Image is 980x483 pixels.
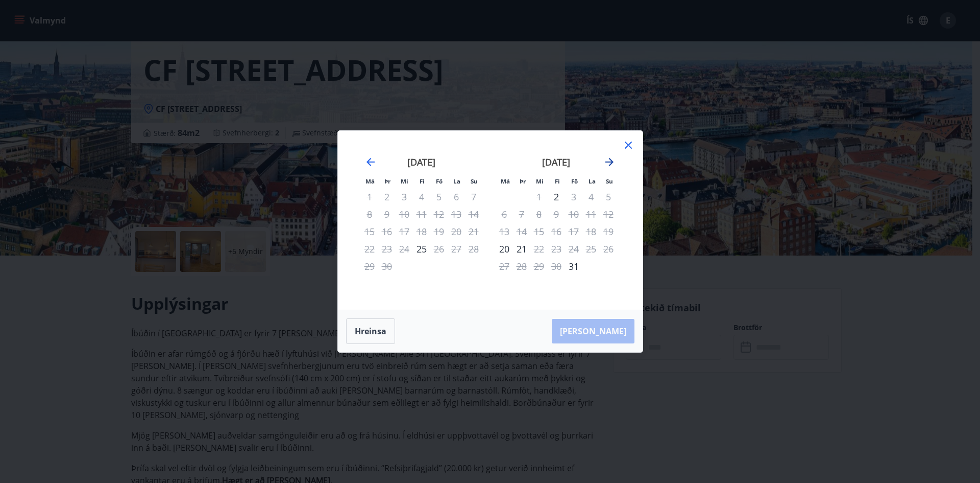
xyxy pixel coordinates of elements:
[582,205,600,223] td: Not available. laugardagur, 11. október 2025
[530,240,548,258] td: Not available. miðvikudagur, 22. október 2025
[448,223,465,240] td: Not available. laugardagur, 20. september 2025
[413,240,430,258] div: Aðeins innritun í boði
[603,156,616,168] div: Move forward to switch to the next month.
[401,177,408,185] small: Mi
[548,205,565,223] td: Not available. fimmtudagur, 9. október 2025
[420,177,425,185] small: Fi
[600,240,617,258] td: Not available. sunnudagur, 26. október 2025
[430,188,448,205] td: Not available. föstudagur, 5. september 2025
[530,188,548,205] td: Not available. miðvikudagur, 1. október 2025
[542,156,570,168] strong: [DATE]
[606,177,613,185] small: Su
[465,188,482,205] td: Not available. sunnudagur, 7. september 2025
[436,177,443,185] small: Fö
[513,258,530,275] td: Not available. þriðjudagur, 28. október 2025
[530,240,548,258] div: Aðeins útritun í boði
[582,223,600,240] td: Not available. laugardagur, 18. október 2025
[536,177,544,185] small: Mi
[384,177,390,185] small: Þr
[346,318,395,344] button: Hreinsa
[430,240,448,258] div: Aðeins útritun í boði
[600,205,617,223] td: Not available. sunnudagur, 12. október 2025
[548,258,565,275] td: Not available. fimmtudagur, 30. október 2025
[582,188,600,205] td: Not available. laugardagur, 4. október 2025
[448,205,465,223] td: Not available. laugardagur, 13. september 2025
[513,240,530,258] td: Choose þriðjudagur, 21. október 2025 as your check-in date. It’s available.
[565,205,582,223] td: Not available. föstudagur, 10. október 2025
[407,156,435,168] strong: [DATE]
[565,240,582,258] td: Not available. föstudagur, 24. október 2025
[413,205,430,223] td: Not available. fimmtudagur, 11. september 2025
[496,223,513,240] td: Not available. mánudagur, 13. október 2025
[565,258,582,275] td: Choose föstudagur, 31. október 2025 as your check-in date. It’s available.
[465,205,482,223] td: Not available. sunnudagur, 14. september 2025
[565,258,582,275] div: Aðeins innritun í boði
[378,223,396,240] td: Not available. þriðjudagur, 16. september 2025
[496,240,513,258] td: Choose mánudagur, 20. október 2025 as your check-in date. It’s available.
[365,177,375,185] small: Má
[361,240,378,258] td: Not available. mánudagur, 22. september 2025
[465,240,482,258] td: Not available. sunnudagur, 28. september 2025
[430,223,448,240] td: Not available. föstudagur, 19. september 2025
[378,258,396,275] td: Not available. þriðjudagur, 30. september 2025
[378,188,396,205] td: Not available. þriðjudagur, 2. september 2025
[548,188,565,205] div: Aðeins innritun í boði
[496,258,513,275] td: Not available. mánudagur, 27. október 2025
[600,188,617,205] td: Not available. sunnudagur, 5. október 2025
[548,223,565,240] td: Not available. fimmtudagur, 16. október 2025
[513,205,530,223] td: Not available. þriðjudagur, 7. október 2025
[513,240,530,258] div: 21
[396,188,413,205] td: Not available. miðvikudagur, 3. september 2025
[600,223,617,240] td: Not available. sunnudagur, 19. október 2025
[413,240,430,258] td: Choose fimmtudagur, 25. september 2025 as your check-in date. It’s available.
[555,177,560,185] small: Fi
[520,177,526,185] small: Þr
[350,143,630,297] div: Calendar
[589,177,596,185] small: La
[471,177,478,185] small: Su
[530,223,548,240] td: Not available. miðvikudagur, 15. október 2025
[413,188,430,205] td: Not available. fimmtudagur, 4. september 2025
[513,223,530,240] td: Not available. þriðjudagur, 14. október 2025
[396,205,413,223] td: Not available. miðvikudagur, 10. september 2025
[430,240,448,258] td: Not available. föstudagur, 26. september 2025
[565,188,582,205] div: Aðeins útritun í boði
[548,188,565,205] td: Choose fimmtudagur, 2. október 2025 as your check-in date. It’s available.
[496,205,513,223] td: Not available. mánudagur, 6. október 2025
[565,188,582,205] td: Not available. föstudagur, 3. október 2025
[571,177,578,185] small: Fö
[548,240,565,258] td: Not available. fimmtudagur, 23. október 2025
[565,223,582,240] td: Not available. föstudagur, 17. október 2025
[396,240,413,258] td: Not available. miðvikudagur, 24. september 2025
[496,240,513,258] div: Aðeins innritun í boði
[430,205,448,223] td: Not available. föstudagur, 12. september 2025
[378,240,396,258] td: Not available. þriðjudagur, 23. september 2025
[364,156,377,168] div: Move backward to switch to the previous month.
[530,205,548,223] td: Not available. miðvikudagur, 8. október 2025
[465,223,482,240] td: Not available. sunnudagur, 21. september 2025
[396,223,413,240] td: Not available. miðvikudagur, 17. september 2025
[378,205,396,223] td: Not available. þriðjudagur, 9. september 2025
[448,240,465,258] td: Not available. laugardagur, 27. september 2025
[582,240,600,258] td: Not available. laugardagur, 25. október 2025
[361,205,378,223] td: Not available. mánudagur, 8. september 2025
[453,177,460,185] small: La
[413,223,430,240] td: Not available. fimmtudagur, 18. september 2025
[530,258,548,275] td: Not available. miðvikudagur, 29. október 2025
[501,177,510,185] small: Má
[361,258,378,275] td: Not available. mánudagur, 29. september 2025
[361,188,378,205] td: Not available. mánudagur, 1. september 2025
[448,188,465,205] td: Not available. laugardagur, 6. september 2025
[361,223,378,240] td: Not available. mánudagur, 15. september 2025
